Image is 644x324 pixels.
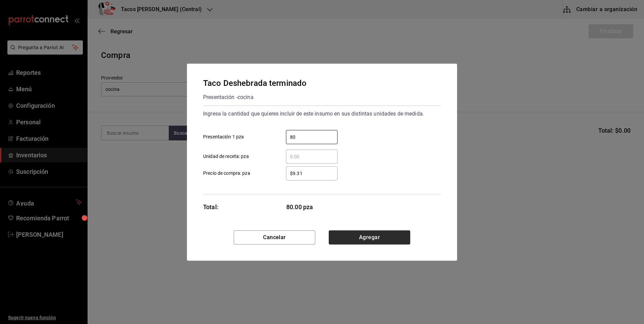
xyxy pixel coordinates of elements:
[203,92,307,103] div: Presentación - cocina
[203,77,307,89] div: Taco Deshebrada terminado
[286,202,338,212] span: 80.00 pza
[286,169,337,177] input: Precio de compra: pza
[203,170,250,177] span: Precio de compra: pza
[203,202,219,212] div: Total:
[203,108,441,119] div: Ingresa la cantidad que quieres incluir de este insumo en sus distintas unidades de medida.
[329,230,410,245] button: Agregar
[286,133,337,141] input: Presentación 1 pza
[286,153,337,161] input: Unidad de receta: pza
[203,153,249,160] span: Unidad de receta: pza
[203,133,244,140] span: Presentación 1 pza
[234,230,315,245] button: Cancelar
